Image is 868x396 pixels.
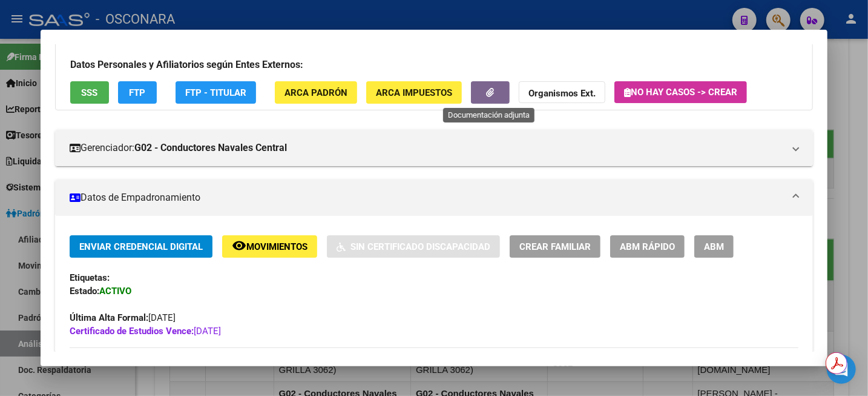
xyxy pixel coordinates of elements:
button: ABM Rápido [610,235,685,258]
mat-panel-title: Gerenciador: [70,141,784,155]
button: Enviar Credencial Digital [70,235,212,258]
h3: Datos Personales y Afiliatorios según Entes Externos: [70,58,798,72]
button: Movimientos [222,235,317,258]
strong: ACTIVO [99,286,131,297]
button: ARCA Impuestos [366,81,462,104]
span: Movimientos [246,241,307,252]
button: No hay casos -> Crear [614,81,747,103]
strong: Etiquetas: [70,272,110,283]
mat-expansion-panel-header: Gerenciador:G02 - Conductores Navales Central [55,130,813,166]
mat-expansion-panel-header: Datos de Empadronamiento [55,180,813,216]
span: [DATE] [70,312,176,323]
button: ARCA Padrón [275,81,357,104]
span: No hay casos -> Crear [624,87,737,98]
strong: Certificado de Estudios Vence: [70,326,194,337]
button: Organismos Ext. [519,81,605,104]
strong: G02 - Conductores Navales Central [134,141,287,155]
span: ARCA Padrón [284,87,347,98]
span: Crear Familiar [519,241,591,252]
button: Crear Familiar [510,235,600,258]
strong: Última Alta Formal: [70,312,148,323]
button: Sin Certificado Discapacidad [327,235,500,258]
span: FTP - Titular [185,87,246,98]
span: [DATE] [70,326,221,337]
strong: Organismos Ext. [528,88,596,99]
mat-panel-title: Datos de Empadronamiento [70,190,784,205]
span: Enviar Credencial Digital [79,241,203,252]
button: FTP [118,81,157,104]
span: Sin Certificado Discapacidad [350,241,490,252]
span: SSS [82,87,98,98]
strong: Estado: [70,286,99,297]
button: ABM [694,235,734,258]
mat-icon: remove_red_eye [232,238,246,253]
span: ABM [704,241,724,252]
button: SSS [70,81,109,104]
span: ARCA Impuestos [376,87,452,98]
span: ABM Rápido [620,241,675,252]
button: FTP - Titular [176,81,256,104]
span: FTP [130,87,146,98]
